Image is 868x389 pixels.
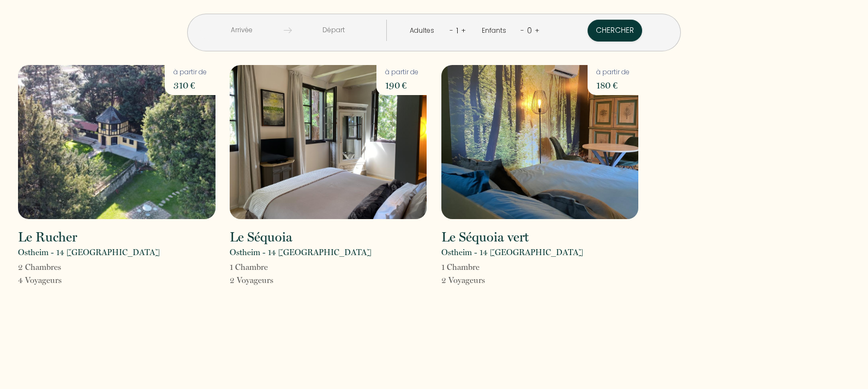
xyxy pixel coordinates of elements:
a: - [520,25,524,36]
p: 180 € [596,78,630,93]
p: 2 Chambre [18,261,62,274]
p: Ostheim - 14 [GEOGRAPHIC_DATA] [441,246,583,259]
img: rental-image [441,65,639,219]
img: rental-image [18,65,215,219]
div: Enfants [482,26,510,36]
a: - [450,25,453,36]
button: Chercher [588,20,642,42]
span: s [58,262,61,272]
p: 4 Voyageur [18,274,62,287]
p: 2 Voyageur [230,274,273,287]
p: à partir de [385,67,418,78]
h2: Le Rucher [18,231,77,244]
p: Ostheim - 14 [GEOGRAPHIC_DATA] [230,246,372,259]
a: + [535,25,540,36]
p: 190 € [385,78,418,93]
p: 310 € [173,78,207,93]
p: 1 Chambre [230,261,273,274]
span: s [58,275,62,285]
p: 2 Voyageur [441,274,485,287]
a: + [461,25,466,36]
p: Ostheim - 14 [GEOGRAPHIC_DATA] [18,246,160,259]
img: guests [284,26,292,34]
p: à partir de [596,67,630,78]
input: Arrivée [200,20,284,41]
div: 1 [453,22,461,39]
span: s [482,275,485,285]
h2: Le Séquoia [230,231,292,244]
div: Adultes [410,26,438,36]
span: s [270,275,273,285]
h2: Le Séquoia vert [441,231,529,244]
div: 0 [524,22,535,39]
p: 1 Chambre [441,261,485,274]
p: à partir de [173,67,207,78]
input: Départ [292,20,375,41]
img: rental-image [230,65,427,219]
